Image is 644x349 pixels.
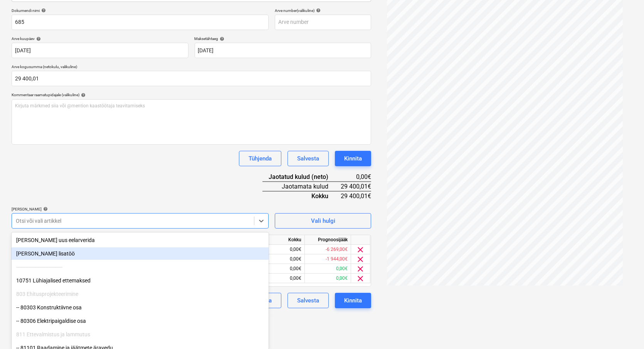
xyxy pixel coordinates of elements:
div: Kinnita [344,154,362,164]
span: clear [356,274,365,283]
div: Jaotatud kulud (neto) [262,172,341,182]
p: Arve kogusumma (netokulu, valikuline) [12,64,371,71]
div: 0,00€ [259,264,305,274]
div: Lisa uus lisatöö [12,247,269,260]
div: Salvesta [297,296,319,306]
div: Arve kuupäev [12,36,188,41]
div: Prognoosijääk [305,235,351,245]
span: clear [356,245,365,254]
div: [PERSON_NAME] lisatöö [12,247,269,260]
input: Tähtaega pole määratud [195,43,372,58]
div: -- 80306 Elektripaigaldise osa [12,315,269,327]
input: Arve kuupäeva pole määratud. [12,43,188,58]
div: Kinnita [344,296,362,306]
input: Arve number [275,15,371,30]
div: 10751 Lühiajalised ettemaksed [12,274,269,287]
span: help [314,8,321,13]
button: Salvesta [288,151,329,166]
div: 0,00€ [259,274,305,283]
div: 0,00€ [341,172,371,182]
div: Vali hulgi [311,216,335,226]
div: 803 Ehitusprojekteerimine [12,288,269,300]
div: 0,00€ [259,245,305,254]
button: Tühjenda [239,151,281,166]
div: Kommentaar raamatupidajale (valikuline) [12,92,371,97]
div: 811 Ettevalmistus ja lammutus [12,328,269,341]
div: -1 944,00€ [305,254,351,264]
div: [PERSON_NAME] uus eelarverida [12,234,269,246]
div: -6 269,00€ [305,245,351,254]
input: Arve kogusumma (netokulu, valikuline) [12,71,371,86]
div: ------------------------------ [12,261,269,273]
div: 0,00€ [305,274,351,283]
div: Lisa uus eelarverida [12,234,269,246]
div: Kokku [259,235,305,245]
div: 0,00€ [305,264,351,274]
button: Kinnita [335,151,371,166]
button: Salvesta [288,293,329,308]
span: help [79,93,86,97]
span: help [42,207,48,211]
div: 0,00€ [259,254,305,264]
button: Vali hulgi [275,213,371,229]
span: clear [356,255,365,264]
div: Salvesta [297,154,319,164]
span: clear [356,264,365,274]
div: Dokumendi nimi [12,8,269,13]
iframe: Chat Widget [605,312,644,349]
span: help [35,37,41,41]
div: -- 80303 Konstruktiivne osa [12,301,269,314]
button: Kinnita [335,293,371,308]
div: Arve number (valikuline) [275,8,371,13]
div: 29 400,01€ [341,191,371,200]
div: Tühjenda [249,154,272,164]
div: Kokku [262,191,341,200]
div: [PERSON_NAME] [12,207,269,212]
span: help [219,37,225,41]
div: 29 400,01€ [341,182,371,191]
div: Maksetähtaeg [195,36,372,41]
span: help [40,8,46,13]
div: Jaotamata kulud [262,182,341,191]
input: Dokumendi nimi [12,15,269,30]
